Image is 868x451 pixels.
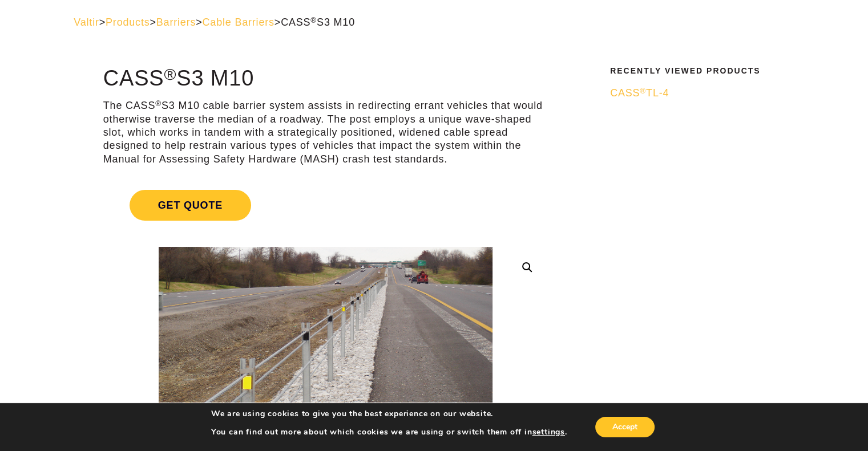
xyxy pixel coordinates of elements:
[211,427,567,437] p: You can find out more about which cookies we are using or switch them off in .
[281,17,355,28] span: CASS S3 M10
[106,17,150,28] a: Products
[610,87,787,100] a: CASS®TL-4
[310,16,317,25] sup: ®
[155,99,162,108] sup: ®
[211,409,567,419] p: We are using cookies to give you the best experience on our website.
[103,67,548,91] h1: CASS S3 M10
[130,190,251,221] span: Get Quote
[532,427,564,437] button: settings
[156,17,196,28] a: Barriers
[103,176,548,234] a: Get Quote
[595,417,655,437] button: Accept
[203,17,274,28] a: Cable Barriers
[640,87,646,95] sup: ®
[103,99,548,166] p: The CASS S3 M10 cable barrier system assists in redirecting errant vehicles that would otherwise ...
[74,16,794,29] div: > > > >
[610,67,787,75] h2: Recently Viewed Products
[74,17,99,28] a: Valtir
[610,87,669,99] span: CASS TL-4
[164,65,176,83] sup: ®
